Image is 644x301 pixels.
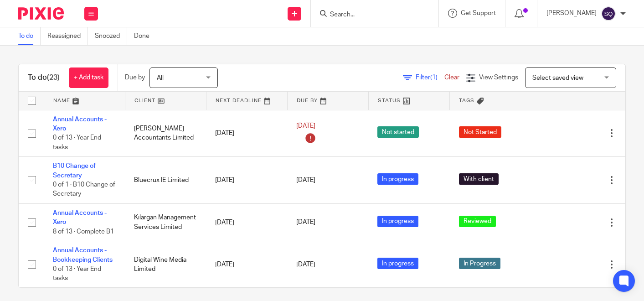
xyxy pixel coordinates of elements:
a: Done [134,27,156,45]
a: B10 Change of Secretary [53,163,96,178]
span: Not started [377,126,419,138]
td: Digital Wine Media Limited [125,241,206,288]
td: [DATE] [206,241,287,288]
span: With client [459,173,499,185]
td: [DATE] [206,204,287,241]
span: [DATE] [296,123,315,129]
input: Search [329,11,411,19]
a: Annual Accounts - Xero [53,116,107,132]
span: Get Support [461,10,496,16]
td: [DATE] [206,110,287,157]
img: Pixie [18,7,64,20]
span: (1) [430,74,438,81]
img: svg%3E [601,6,616,21]
span: 0 of 1 · B10 Change of Secretary [53,182,115,197]
p: Due by [125,73,145,82]
span: In progress [377,173,418,185]
span: 8 of 13 · Complete B1 [53,228,114,235]
a: Snoozed [95,27,127,45]
span: [DATE] [296,261,315,268]
span: In progress [377,216,418,227]
span: View Settings [479,74,518,81]
a: Annual Accounts - Xero [53,210,107,225]
p: [PERSON_NAME] [546,9,597,18]
span: 0 of 13 · Year End tasks [53,266,101,282]
span: In Progress [459,258,500,269]
td: Bluecrux IE Limited [125,157,206,204]
a: + Add task [69,67,108,88]
a: To do [18,27,41,45]
span: Tags [459,98,474,103]
h1: To do [28,73,60,83]
a: Reassigned [47,27,88,45]
span: Not Started [459,126,501,138]
td: [DATE] [206,157,287,204]
span: Select saved view [532,75,583,81]
span: Filter [416,74,444,81]
span: All [157,75,164,81]
td: Kilargan Management Services Limited [125,204,206,241]
span: [DATE] [296,219,315,226]
span: (23) [47,74,60,81]
span: 0 of 13 · Year End tasks [53,135,101,150]
span: [DATE] [296,177,315,183]
span: In progress [377,258,418,269]
span: Reviewed [459,216,496,227]
a: Annual Accounts - Bookkeeping Clients [53,247,113,263]
a: Clear [444,74,459,81]
td: [PERSON_NAME] Accountants Limited [125,110,206,157]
